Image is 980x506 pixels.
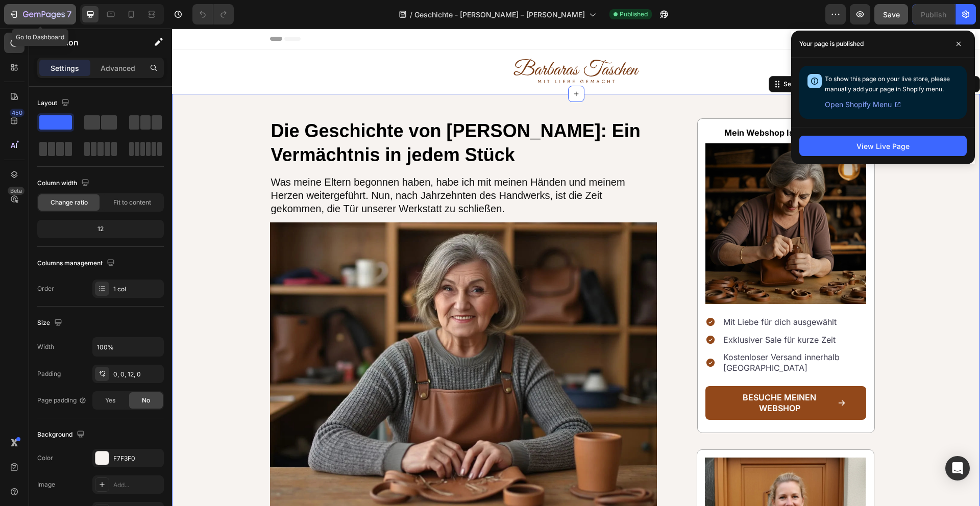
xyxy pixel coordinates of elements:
[825,98,892,111] span: Open Shopify Menu
[98,146,485,188] h3: Was meine Eltern begonnen haben, habe ich mit meinen Händen und meinem Herzen weitergeführt. Nun,...
[4,4,76,24] button: 7
[50,36,133,48] p: Section
[410,9,412,20] span: /
[921,9,946,20] div: Publish
[37,284,54,293] div: Order
[609,51,641,60] div: Section 2
[98,194,485,484] img: gempages_584529722579354378-221b241b-22b0-48e4-9de4-714608e9a174.webp
[113,454,161,463] div: F7F3F0
[533,358,694,391] a: Besuche meinen Webshop
[113,285,161,294] div: 1 col
[51,63,79,73] p: Settings
[142,396,150,405] span: No
[551,323,693,345] p: Kostenloser Versand innerhalb [GEOGRAPHIC_DATA]
[620,10,648,19] span: Published
[192,4,234,24] div: Undo/Redo
[10,109,24,117] div: 450
[37,257,117,270] div: Columns management
[533,115,694,275] img: gempages_584529722579354378-51fc0b0a-c017-4f70-9e07-58b8d58ac2a1.webp
[856,141,910,151] div: View Live Page
[37,176,91,190] div: Column width
[550,322,694,346] div: Rich Text Editor. Editing area: main
[825,75,950,93] span: To show this page on your live store, please manually add your page in Shopify menu.
[37,453,53,463] div: Color
[37,342,54,351] div: Width
[105,396,115,405] span: Yes
[37,396,87,405] div: Page padding
[39,222,162,236] div: 12
[883,10,900,19] span: Save
[414,9,585,20] span: Geschichte - [PERSON_NAME] – [PERSON_NAME]
[67,8,71,20] p: 7
[113,370,161,379] div: 0, 0, 12, 0
[113,480,161,490] div: Add...
[340,29,468,57] img: gempages_584529722579354378-6422c140-a839-4023-be48-74e9401a1182.svg
[101,63,135,73] p: Advanced
[113,198,151,207] span: Fit to content
[37,316,64,330] div: Size
[799,136,967,156] button: View Live Page
[551,306,664,316] span: Exklusiver Sale für kurze Zeit
[93,338,163,356] input: Auto
[37,369,61,378] div: Padding
[554,364,661,385] p: Besuche meinen Webshop
[37,428,87,442] div: Background
[945,456,970,480] div: Open Intercom Messenger
[550,287,694,300] div: Rich Text Editor. Editing area: main
[37,480,55,489] div: Image
[550,305,694,318] div: Rich Text Editor. Editing area: main
[659,51,725,60] p: Create Theme Section
[37,96,71,110] div: Layout
[551,288,665,298] span: Mit Liebe für dich ausgewählt
[51,198,88,207] span: Change ratio
[8,187,24,195] div: Beta
[98,90,485,140] h1: Die Geschichte von [PERSON_NAME]: Ein Vermächtnis in jedem Stück
[731,49,776,62] button: AI Content
[172,29,980,506] iframe: Design area
[534,99,693,110] p: mein webshop ist jetzt online
[799,39,864,49] p: Your page is published
[874,4,908,24] button: Save
[912,4,955,24] button: Publish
